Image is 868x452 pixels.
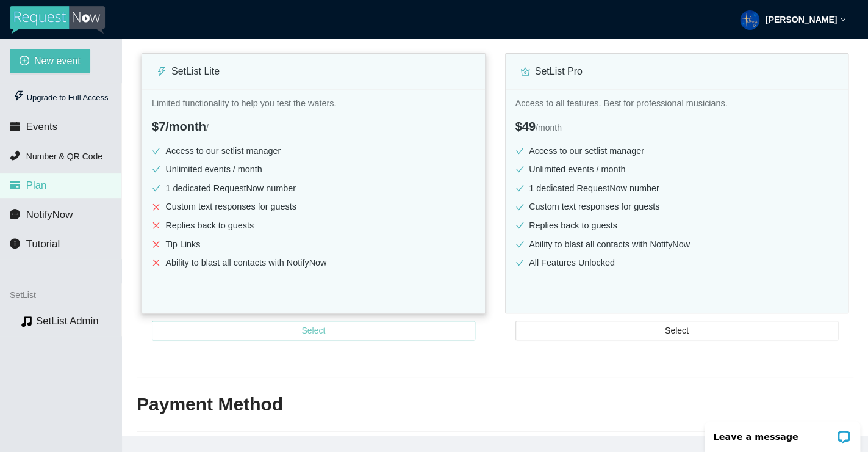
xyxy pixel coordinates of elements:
li: Unlimited events / month [515,162,839,177]
span: check [152,184,160,192]
p: Access to all features. Best for professional musicians. [515,97,839,111]
img: RequestNow [10,6,105,34]
span: check [515,165,524,173]
span: Number & QR Code [26,151,102,161]
li: Tip Links [152,238,475,252]
span: check [515,240,524,249]
span: $49 [515,120,536,133]
span: $7/month [152,120,206,133]
span: check [515,258,524,267]
span: close [152,258,160,267]
li: 1 dedicated RequestNow number [152,181,475,195]
li: Custom text responses for guests [152,200,475,214]
span: / [206,123,209,133]
span: message [10,209,20,219]
span: Events [26,121,57,133]
span: calendar [10,121,20,131]
span: Plan [26,180,47,191]
strong: [PERSON_NAME] [766,15,837,24]
p: Limited functionality to help you test the waters. [152,97,475,111]
h2: Payment Method [137,392,853,417]
span: check [515,184,524,192]
li: Replies back to guests [515,219,839,233]
span: check [152,147,160,155]
span: credit-card [10,180,20,190]
li: All Features Unlocked [515,256,839,270]
li: Access to our setlist manager [152,144,475,158]
span: check [515,221,524,230]
span: plus-circle [20,56,29,67]
span: Select [665,324,689,337]
span: Tutorial [26,238,60,250]
span: close [152,240,160,249]
span: close [152,221,160,230]
button: Select [152,321,475,340]
iframe: LiveChat chat widget [697,414,868,452]
div: SetList Pro [520,64,834,79]
span: / month [536,123,562,133]
img: ACg8ocJUlt9l3cAyPOn_0cFGmMy6oZGJE_q9HUB1nlrcSRvkLbyyy71C=s96-c [740,10,759,30]
li: Replies back to guests [152,219,475,233]
span: down [840,16,846,23]
span: Select [301,324,325,337]
span: check [152,165,160,173]
li: Access to our setlist manager [515,144,839,158]
span: thunderbolt [157,67,167,76]
button: Select [515,321,839,340]
li: Ability to blast all contacts with NotifyNow [152,256,475,270]
button: plus-circleNew event [10,49,90,73]
li: Unlimited events / month [152,162,475,177]
span: New event [34,53,81,68]
div: Upgrade to Full Access [10,86,112,110]
span: phone [10,150,20,161]
li: 1 dedicated RequestNow number [515,181,839,195]
span: thunderbolt [13,90,24,101]
li: Custom text responses for guests [515,200,839,214]
span: info-circle [10,238,20,249]
span: close [152,203,160,211]
div: SetList Lite [157,64,470,79]
span: check [515,203,524,211]
li: Ability to blast all contacts with NotifyNow [515,238,839,252]
a: SetList Admin [36,315,99,327]
span: check [515,147,524,155]
span: crown [520,67,530,76]
span: NotifyNow [26,209,73,221]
